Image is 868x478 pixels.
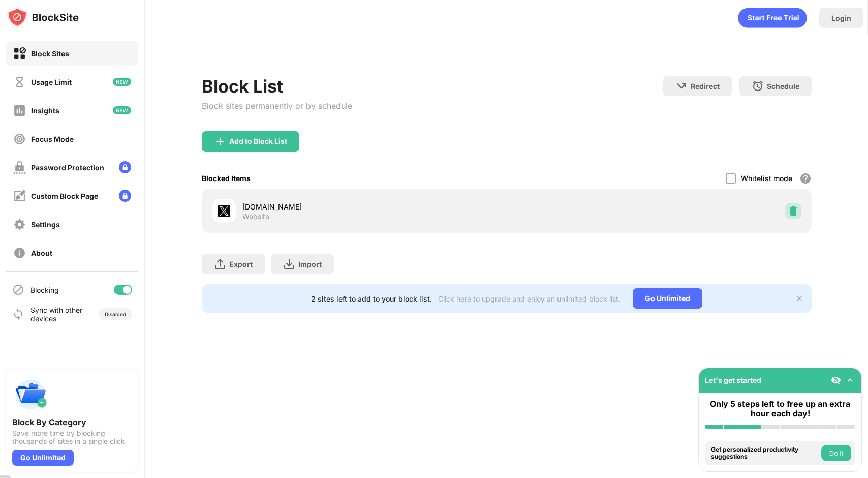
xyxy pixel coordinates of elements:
div: Redirect [691,82,720,91]
div: 2 sites left to add to your block list. [311,294,432,303]
img: password-protection-off.svg [13,161,26,174]
div: animation [738,8,807,28]
img: insights-off.svg [13,104,26,117]
img: favicons [218,205,230,217]
img: omni-setup-toggle.svg [845,375,855,385]
div: Settings [31,220,60,229]
div: Blocking [30,286,59,294]
div: Whitelist mode [741,174,792,183]
div: [DOMAIN_NAME] [242,201,507,212]
img: settings-off.svg [13,218,26,231]
div: Blocked Items [202,174,251,183]
img: lock-menu.svg [119,190,131,202]
div: Usage Limit [31,78,72,86]
div: About [31,249,52,257]
div: Schedule [767,82,799,91]
div: Export [229,260,253,268]
div: Add to Block List [229,137,287,145]
img: new-icon.svg [113,78,131,86]
img: lock-menu.svg [119,161,131,173]
div: Insights [31,106,59,115]
div: Get personalized productivity suggestions [711,446,819,461]
img: new-icon.svg [113,106,131,114]
img: logo-blocksite.svg [7,7,79,27]
img: x-button.svg [795,294,803,303]
div: Only 5 steps left to free up an extra hour each day! [705,399,855,419]
div: Custom Block Page [31,192,98,200]
img: blocking-icon.svg [12,284,24,296]
div: Password Protection [31,163,104,172]
img: time-usage-off.svg [13,76,26,88]
img: push-categories.svg [12,376,49,413]
div: Block sites permanently or by schedule [202,101,352,111]
div: Sync with other devices [30,306,83,323]
div: Block Sites [31,49,69,58]
div: Let's get started [705,376,761,384]
div: Login [831,14,851,22]
div: Go Unlimited [633,288,702,309]
img: block-on.svg [13,47,26,60]
div: Save more time by blocking thousands of sites in a single click [12,429,132,445]
button: Do it [821,445,851,461]
img: customize-block-page-off.svg [13,190,26,202]
div: Block List [202,76,352,97]
img: focus-off.svg [13,133,26,145]
div: Import [298,260,322,268]
img: about-off.svg [13,247,26,259]
div: Block By Category [12,417,132,427]
div: Focus Mode [31,135,74,143]
img: sync-icon.svg [12,308,24,320]
div: Disabled [105,311,126,317]
div: Website [242,212,269,221]
div: Go Unlimited [12,450,74,466]
img: eye-not-visible.svg [831,375,841,385]
div: Click here to upgrade and enjoy an unlimited block list. [438,294,621,303]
